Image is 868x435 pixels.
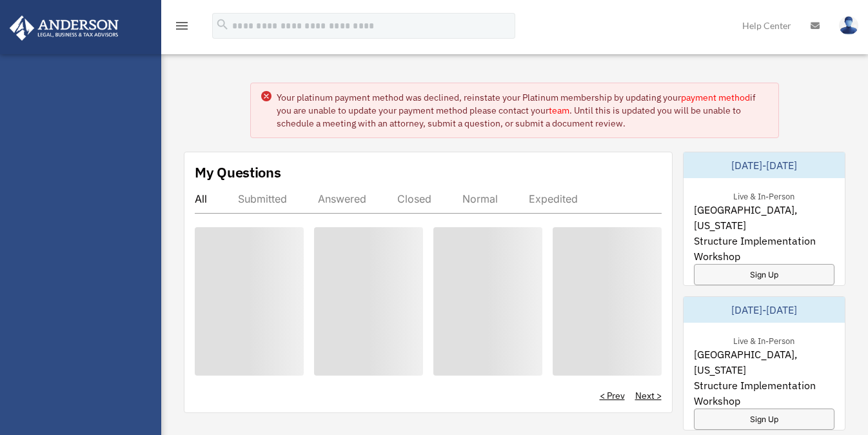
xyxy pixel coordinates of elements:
[174,18,190,34] i: menu
[277,91,769,130] div: Your platinum payment method was declined, reinstate your Platinum membership by updating your if...
[318,192,366,205] div: Answered
[694,347,835,378] span: [GEOGRAPHIC_DATA], [US_STATE]
[723,333,805,347] div: Live & In-Person
[397,192,431,205] div: Closed
[600,389,625,402] a: < Prev
[694,264,835,285] a: Sign Up
[529,192,578,205] div: Expedited
[195,192,207,205] div: All
[694,409,835,430] a: Sign Up
[694,378,835,409] span: Structure Implementation Workshop
[215,17,230,32] i: search
[681,92,750,103] a: payment method
[238,192,287,205] div: Submitted
[462,192,498,205] div: Normal
[684,297,845,323] div: [DATE]-[DATE]
[694,233,835,264] span: Structure Implementation Workshop
[6,15,123,41] img: Anderson Advisors Platinum Portal
[635,389,662,402] a: Next >
[694,202,835,233] span: [GEOGRAPHIC_DATA], [US_STATE]
[174,23,190,34] a: menu
[839,16,858,35] img: User Pic
[549,105,569,116] a: team
[684,152,845,178] div: [DATE]-[DATE]
[195,163,281,182] div: My Questions
[723,188,805,202] div: Live & In-Person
